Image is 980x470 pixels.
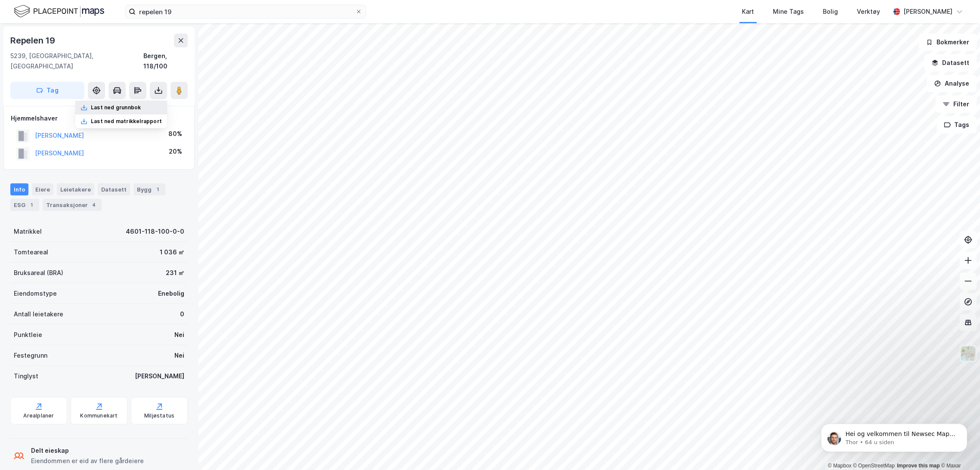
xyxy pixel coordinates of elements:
a: Improve this map [897,463,940,469]
img: Z [960,345,976,362]
div: Bolig [823,6,838,17]
div: Enebolig [158,288,184,299]
div: Bruksareal (BRA) [14,268,63,278]
div: Miljøstatus [144,412,174,419]
div: Tinglyst [14,371,38,381]
div: Repelen 19 [10,34,57,47]
div: 80% [168,129,182,139]
div: Delt eieskap [31,445,144,456]
div: 0 [180,309,184,319]
div: Eiendommen er eid av flere gårdeiere [31,456,144,466]
div: Antall leietakere [14,309,63,319]
div: Mine Tags [773,6,804,17]
button: Filter [935,96,977,113]
div: Arealplaner [23,412,54,419]
iframe: Intercom notifications melding [808,405,980,466]
div: Info [10,183,28,195]
div: ESG [10,199,39,211]
div: 231 ㎡ [166,268,184,278]
div: Leietakere [57,183,94,195]
button: Tag [10,82,84,99]
div: Last ned matrikkelrapport [91,118,162,125]
div: Bergen, 118/100 [143,51,188,71]
div: Kart [742,6,754,17]
div: Punktleie [14,330,42,340]
div: 4 [90,201,98,209]
div: Bygg [133,183,165,195]
div: 5239, [GEOGRAPHIC_DATA], [GEOGRAPHIC_DATA] [10,51,143,71]
img: logo.f888ab2527a4732fd821a326f86c7f29.svg [14,4,104,19]
div: Eiere [32,183,53,195]
div: 1 [153,185,162,194]
div: Matrikkel [14,226,42,237]
button: Analyse [927,75,977,92]
div: 20% [169,146,182,157]
div: Tomteareal [14,247,48,257]
div: Nei [174,350,184,361]
div: Last ned grunnbok [91,104,141,111]
a: OpenStreetMap [853,463,895,469]
div: 1 [27,201,36,209]
div: Hjemmelshaver [11,113,187,124]
button: Bokmerker [918,34,977,51]
div: [PERSON_NAME] [135,371,184,381]
div: Nei [174,330,184,340]
div: Eiendomstype [14,288,57,299]
div: 1 036 ㎡ [160,247,184,257]
div: Transaksjoner [43,199,102,211]
div: Datasett [98,183,130,195]
input: Søk på adresse, matrikkel, gårdeiere, leietakere eller personer [136,5,355,18]
div: 4601-118-100-0-0 [126,226,184,237]
button: Tags [937,116,977,133]
div: Kommunekart [80,412,118,419]
div: Verktøy [857,6,880,17]
div: [PERSON_NAME] [903,6,952,17]
div: Festegrunn [14,350,47,361]
a: Mapbox [828,463,851,469]
button: Datasett [924,54,977,71]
